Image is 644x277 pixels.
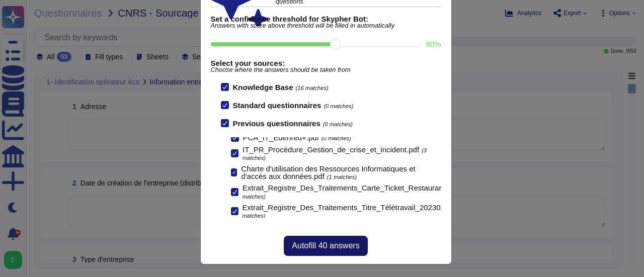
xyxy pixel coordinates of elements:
[426,40,441,48] label: 80 %
[323,121,353,127] span: (0 matches)
[327,174,357,180] span: (1 matches)
[243,183,524,192] span: Extrait_Registre_Des_Traitements_Carte_Ticket_Restaurant_Edenred+_202501.pdf
[211,67,441,73] span: Choose where the answers should be taken from
[243,186,532,199] span: (1 matches)
[284,236,367,256] button: Autofill 40 answers
[243,203,457,212] span: Extrait_Registre_Des_Traitements_Titre_Télétravail_202302.pdf
[321,135,351,141] span: (0 matches)
[243,133,319,142] span: PCA_IT_Edenred+.pdf
[233,101,321,110] b: Standard questionnaires
[324,103,353,109] span: (0 matches)
[211,23,441,29] span: Answers with score above threshold will be filled in automatically
[211,59,441,67] b: Select your sources:
[233,83,293,91] b: Knowledge Base
[233,119,320,128] b: Previous questionnaires
[292,242,359,250] span: Autofill 40 answers
[241,164,415,180] span: Charte d'utilisation des Ressources Informatiques et d'accès aux données.pdf
[296,85,329,91] span: (16 matches)
[211,15,441,23] b: Set a confidence threshold for Skypher Bot:
[243,145,419,154] span: IT_PR_Procédure_Gestion_de_crise_et_incident.pdf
